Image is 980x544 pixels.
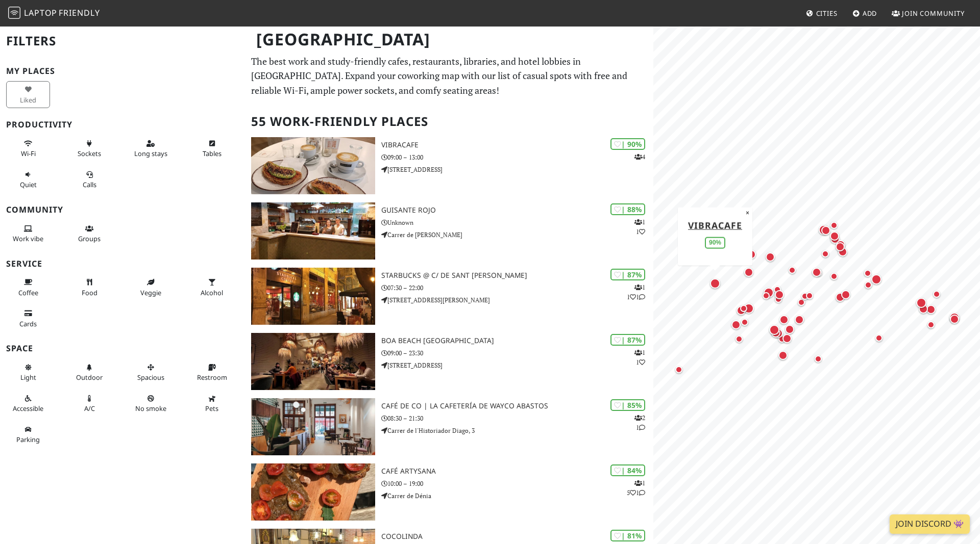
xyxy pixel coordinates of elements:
[812,353,824,365] div: Map marker
[381,230,653,240] p: Carrer de [PERSON_NAME]
[6,274,50,301] button: Coffee
[816,9,838,18] span: Cities
[764,250,777,264] div: Map marker
[610,138,645,150] div: | 90%
[803,290,816,302] div: Map marker
[19,319,37,328] span: Credit cards
[245,333,653,390] a: Boa Beach València | 87% 11 Boa Beach [GEOGRAPHIC_DATA] 09:00 – 23:30 [STREET_ADDRESS]
[381,402,653,410] h3: Café de CO | La cafetería de Wayco Abastos
[948,313,961,326] div: Map marker
[245,202,653,260] a: Guisante Rojo | 88% 11 Guisante Rojo Unknown Carrer de [PERSON_NAME]
[129,359,173,386] button: Spacious
[739,316,751,328] div: Map marker
[776,349,790,362] div: Map marker
[201,288,223,297] span: Alcohol
[251,54,647,98] p: The best work and study-friendly cafes, restaurants, libraries, and hotel lobbies in [GEOGRAPHIC_...
[190,390,234,417] button: Pets
[21,149,36,158] span: Stable Wi-Fi
[135,404,166,413] span: Smoke free
[914,296,928,310] div: Map marker
[862,267,874,279] div: Map marker
[381,271,653,280] h3: Starbucks @ C/ de Sant [PERSON_NAME]
[627,478,645,498] p: 1 5 1
[610,203,645,215] div: | 88%
[6,166,50,193] button: Quiet
[767,323,781,337] div: Map marker
[67,274,111,301] button: Food
[381,283,653,293] p: 07:30 – 22:00
[381,532,653,541] h3: Cocolinda
[245,463,653,521] a: Café ArtySana | 84% 151 Café ArtySana 10:00 – 19:00 Carrer de Dénia
[67,359,111,386] button: Outdoor
[810,266,823,279] div: Map marker
[381,479,653,488] p: 10:00 – 19:00
[59,7,100,18] span: Friendly
[381,491,653,501] p: Carrer de Dénia
[834,291,847,304] div: Map marker
[67,390,111,417] button: A/C
[925,319,937,331] div: Map marker
[917,302,930,316] div: Map marker
[610,530,645,541] div: | 81%
[634,217,645,237] p: 1 1
[6,344,239,353] h3: Space
[610,399,645,411] div: | 85%
[6,120,239,129] h3: Productivity
[251,137,375,194] img: Vibracafe
[140,288,161,297] span: Veggie
[6,25,239,57] h2: Filters
[190,274,234,301] button: Alcohol
[251,463,375,521] img: Café ArtySana
[947,310,962,325] div: Map marker
[16,435,40,444] span: Parking
[777,313,791,326] div: Map marker
[83,180,96,189] span: Video/audio calls
[129,135,173,162] button: Long stays
[78,149,101,158] span: Power sockets
[134,149,167,158] span: Long stays
[890,514,970,534] a: Join Discord 👾
[137,373,164,382] span: Spacious
[205,404,218,413] span: Pet friendly
[8,5,100,22] a: LaptopFriendly LaptopFriendly
[769,326,782,340] div: Map marker
[828,229,841,243] div: Map marker
[6,259,239,269] h3: Service
[734,304,748,317] div: Map marker
[203,149,222,158] span: Work-friendly tables
[627,282,645,302] p: 1 1 1
[869,272,884,287] div: Map marker
[673,364,685,376] div: Map marker
[245,137,653,194] a: Vibracafe | 90% 4 Vibracafe 09:00 – 13:00 [STREET_ADDRESS]
[381,218,653,227] p: Unknown
[381,206,653,215] h3: Guisante Rojo
[742,266,755,279] div: Map marker
[780,332,794,345] div: Map marker
[381,426,653,435] p: Carrer de l'Historiador Diago, 3
[248,25,651,54] h1: [GEOGRAPHIC_DATA]
[772,327,785,340] div: Map marker
[381,141,653,149] h3: Vibracafe
[18,288,38,297] span: Coffee
[828,219,840,231] div: Map marker
[742,301,756,316] div: Map marker
[251,333,375,390] img: Boa Beach València
[245,268,653,325] a: Starbucks @ C/ de Sant Vicent Màrtir | 87% 111 Starbucks @ C/ de Sant [PERSON_NAME] 07:30 – 22:00...
[6,220,50,247] button: Work vibe
[902,9,965,18] span: Join Community
[802,4,842,22] a: Cities
[67,220,111,247] button: Groups
[795,296,807,308] div: Map marker
[839,288,852,301] div: Map marker
[381,467,653,476] h3: Café ArtySana
[888,4,969,22] a: Join Community
[8,7,20,19] img: LaptopFriendly
[776,333,788,345] div: Map marker
[6,421,50,448] button: Parking
[20,373,36,382] span: Natural light
[13,404,43,413] span: Accessible
[738,302,750,315] div: Map marker
[381,165,653,174] p: [STREET_ADDRESS]
[771,283,783,296] div: Map marker
[381,152,653,162] p: 09:00 – 13:00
